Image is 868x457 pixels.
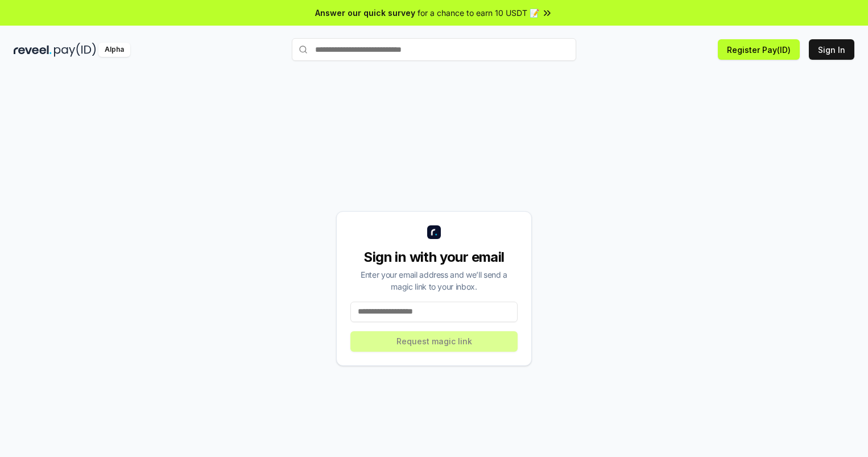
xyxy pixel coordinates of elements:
span: Answer our quick survey [315,7,415,19]
div: Sign in with your email [350,248,518,266]
button: Register Pay(ID) [718,39,800,60]
img: logo_small [427,225,441,239]
div: Enter your email address and we’ll send a magic link to your inbox. [350,269,518,293]
div: Alpha [98,43,130,57]
img: reveel_dark [14,43,52,57]
span: for a chance to earn 10 USDT 📝 [418,7,539,19]
img: pay_id [54,43,96,57]
button: Sign In [809,39,854,60]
